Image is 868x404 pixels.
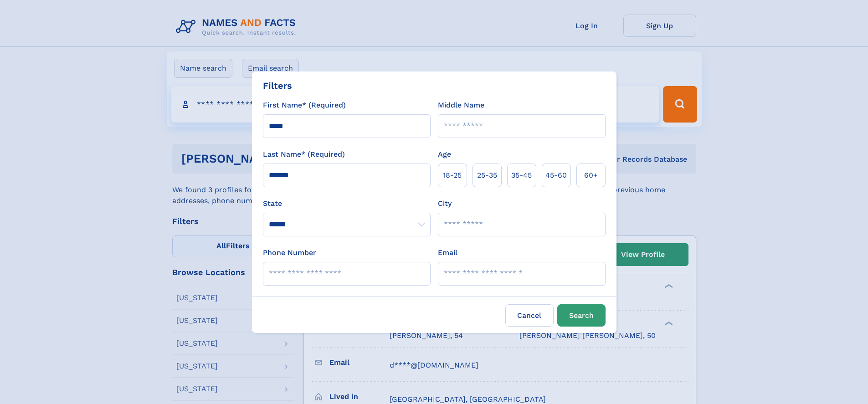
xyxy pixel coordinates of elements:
[511,170,532,181] span: 35‑45
[438,100,484,111] label: Middle Name
[505,304,554,327] label: Cancel
[438,149,451,160] label: Age
[477,170,497,181] span: 25‑35
[263,198,431,209] label: State
[263,100,346,111] label: First Name* (Required)
[263,149,345,160] label: Last Name* (Required)
[438,247,457,258] label: Email
[557,304,606,327] button: Search
[263,247,316,258] label: Phone Number
[263,79,292,92] div: Filters
[438,198,452,209] label: City
[443,170,462,181] span: 18‑25
[584,170,598,181] span: 60+
[545,170,567,181] span: 45‑60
